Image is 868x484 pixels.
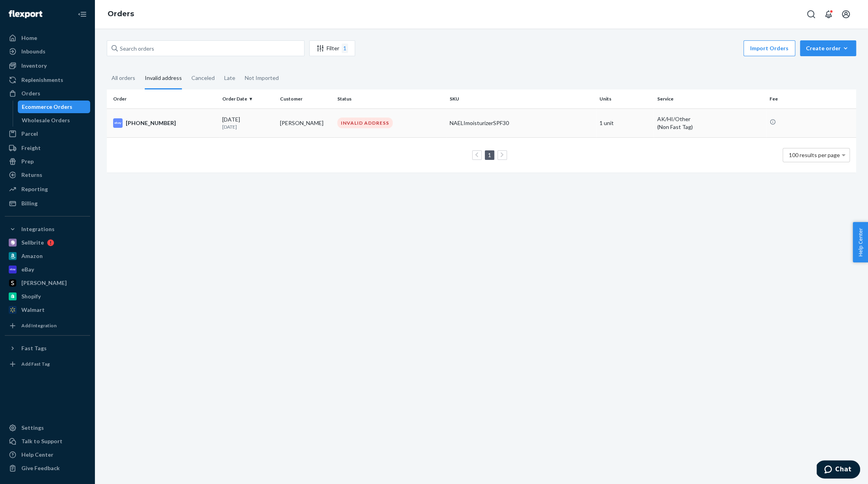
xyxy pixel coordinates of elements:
[5,304,90,316] a: Walmart
[5,155,90,168] a: Prep
[21,171,42,179] div: Returns
[450,119,593,127] div: NAELImoisturizerSPF30
[22,103,72,111] div: Ecommerce Orders
[21,361,50,367] div: Add Fast Tag
[5,448,90,461] a: Help Center
[5,421,90,434] a: Settings
[5,358,90,370] a: Add Fast Tag
[5,142,90,154] a: Freight
[5,32,90,44] a: Home
[21,306,45,314] div: Walmart
[5,319,90,332] a: Add Integration
[853,222,868,262] button: Help Center
[5,277,90,289] a: [PERSON_NAME]
[21,130,38,138] div: Parcel
[21,464,60,472] div: Give Feedback
[21,47,45,55] div: Inbounds
[334,89,446,108] th: Status
[21,158,34,165] div: Prep
[5,236,90,249] a: Sellbrite
[5,87,90,100] a: Orders
[5,263,90,276] a: eBay
[5,250,90,262] a: Amazon
[21,62,47,70] div: Inventory
[21,34,37,42] div: Home
[107,89,219,108] th: Order
[821,6,836,22] button: Open notifications
[817,460,860,480] iframe: Opens a widget where you can chat to one of our agents
[9,10,42,18] img: Flexport logo
[74,6,90,22] button: Close Navigation
[596,108,654,137] td: 1 unit
[21,199,38,207] div: Billing
[112,68,135,88] div: All orders
[800,40,856,56] button: Create order
[654,89,766,108] th: Service
[310,44,355,53] div: Filter
[21,89,40,97] div: Orders
[101,3,140,26] ol: breadcrumbs
[108,9,134,18] a: Orders
[803,6,819,22] button: Open Search Box
[219,89,276,108] th: Order Date
[107,40,304,56] input: Search orders
[657,123,763,131] div: (Non Fast Tag)
[5,462,90,475] button: Give Feedback
[21,144,41,152] div: Freight
[5,435,90,448] button: Talk to Support
[5,197,90,210] a: Billing
[486,152,493,158] a: Page 1 is your current page
[280,95,331,102] div: Customer
[5,169,90,181] a: Returns
[145,68,182,89] div: Invalid address
[5,342,90,355] button: Fast Tags
[5,223,90,235] button: Integrations
[5,45,90,58] a: Inbounds
[21,322,57,329] div: Add Integration
[21,344,47,352] div: Fast Tags
[596,89,654,108] th: Units
[21,437,62,445] div: Talk to Support
[21,424,44,432] div: Settings
[309,40,355,56] button: Filter
[18,114,91,127] a: Wholesale Orders
[21,185,48,193] div: Reporting
[21,279,67,287] div: [PERSON_NAME]
[277,108,334,137] td: [PERSON_NAME]
[789,152,840,158] span: 100 results per page
[22,116,70,124] div: Wholesale Orders
[245,68,279,88] div: Not Imported
[5,127,90,140] a: Parcel
[5,183,90,195] a: Reporting
[191,68,215,88] div: Canceled
[657,115,763,123] p: AK/HI/Other
[21,292,41,300] div: Shopify
[21,225,55,233] div: Integrations
[222,116,273,130] div: [DATE]
[21,76,63,84] div: Replenishments
[5,290,90,303] a: Shopify
[113,118,216,128] div: [PHONE_NUMBER]
[5,74,90,86] a: Replenishments
[224,68,235,88] div: Late
[766,89,856,108] th: Fee
[806,44,850,52] div: Create order
[337,118,393,128] div: INVALID ADDRESS
[222,123,273,130] p: [DATE]
[21,451,53,459] div: Help Center
[342,44,348,53] div: 1
[838,6,854,22] button: Open account menu
[5,59,90,72] a: Inventory
[21,239,44,247] div: Sellbrite
[21,266,34,273] div: eBay
[743,40,795,56] button: Import Orders
[446,89,596,108] th: SKU
[21,252,43,260] div: Amazon
[18,101,91,113] a: Ecommerce Orders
